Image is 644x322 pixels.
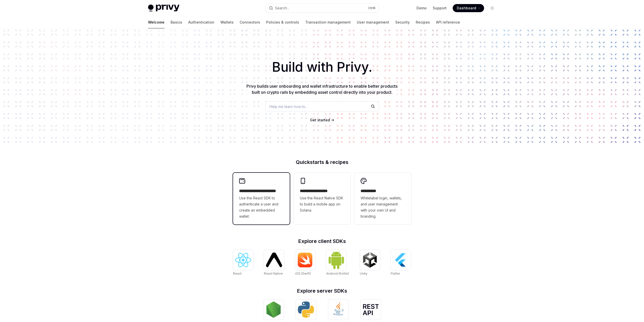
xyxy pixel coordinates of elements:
h1: Build with Privy. [8,57,636,77]
button: Search...CtrlK [265,4,379,13]
span: Use the React Native SDK to build a mobile app on Solana. [300,195,344,213]
a: Authentication [188,16,214,28]
span: Get started [310,118,330,122]
span: Use the React SDK to authenticate a user and create an embedded wallet. [239,195,284,219]
img: Unity [362,252,378,268]
span: Unity [360,272,367,275]
a: FlutterFlutter [391,250,411,276]
img: Flutter [393,252,409,268]
span: Ctrl K [368,6,376,10]
a: Support [433,6,447,11]
a: **** *****Whitelabel login, wallets, and user management with your own UI and branding. [355,173,411,224]
a: Android (Kotlin)Android (Kotlin) [326,250,349,276]
span: Flutter [391,272,400,275]
a: Recipes [416,16,430,28]
a: **** **** **** ***Use the React Native SDK to build a mobile app on Solana. [294,173,350,224]
img: NodeJS [265,301,282,318]
img: Android (Kotlin) [328,250,344,269]
a: API reference [436,16,460,28]
a: Dashboard [453,4,484,12]
a: Basics [171,16,182,28]
a: Policies & controls [266,16,299,28]
a: Transaction management [305,16,351,28]
a: Wallets [220,16,234,28]
h2: Explore client SDKs [233,239,411,244]
img: React Native [266,253,282,267]
span: Privy builds user onboarding and wallet infrastructure to enable better products built on crypto ... [246,84,398,95]
a: User management [357,16,389,28]
img: Python [298,301,314,318]
a: Connectors [240,16,260,28]
span: React [233,272,242,275]
img: Java [330,301,346,318]
a: iOS (Swift)iOS (Swift) [295,250,315,276]
img: light logo [148,5,179,12]
a: ReactReact [233,250,253,276]
span: Help me learn how to… [269,104,308,109]
div: Search... [275,5,289,11]
span: Dashboard [457,6,476,11]
a: Welcome [148,16,164,28]
span: Whitelabel login, wallets, and user management with your own UI and branding. [361,195,405,219]
h2: Explore server SDKs [233,288,411,293]
a: UnityUnity [360,250,380,276]
span: iOS (Swift) [295,272,311,275]
a: Security [395,16,410,28]
a: Demo [417,6,427,11]
img: REST API [363,304,379,315]
button: Toggle dark mode [488,4,496,12]
span: Android (Kotlin) [326,272,349,275]
a: Get started [310,118,330,123]
img: iOS (Swift) [297,252,313,268]
a: React NativeReact Native [264,250,284,276]
img: React [235,253,251,267]
span: React Native [264,272,283,275]
h2: Quickstarts & recipes [233,160,411,165]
